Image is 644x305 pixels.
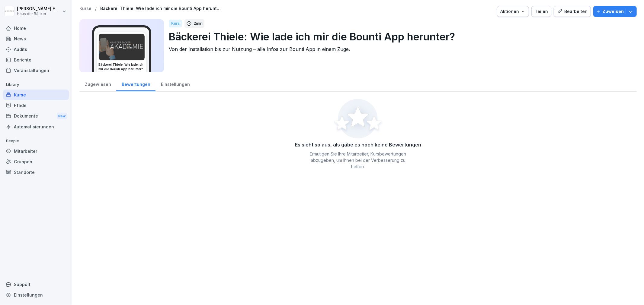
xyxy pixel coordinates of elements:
[3,167,69,178] a: Standorte
[169,20,182,27] div: Kurs
[79,76,116,91] a: Zugewiesen
[602,8,624,15] p: Zuweisen
[17,6,61,11] p: [PERSON_NAME] Ehlerding
[3,111,69,122] div: Dokumente
[100,6,221,11] a: Bäckerei Thiele: Wie lade ich mir die Bounti App herunter?
[3,111,69,122] a: DokumenteNew
[17,12,61,16] p: Haus der Bäcker
[305,151,411,170] div: Ermutigen Sie Ihre Mitarbeiter, Kursbewertungen abzugeben, um Ihnen bei der Verbesserung zu helfen.
[3,100,69,111] a: Pfade
[3,23,69,33] a: Home
[3,136,69,146] p: People
[169,29,632,44] p: Bäckerei Thiele: Wie lade ich mir die Bounti App herunter?
[500,8,526,15] div: Aktionen
[554,6,591,17] button: Bearbeiten
[497,6,529,17] button: Aktionen
[3,121,69,132] a: Automatisierungen
[116,76,155,91] a: Bewertungen
[332,99,384,139] img: empty-rating-illustration.svg
[3,146,69,156] a: Mitarbeiter
[95,6,97,11] p: /
[3,80,69,90] p: Library
[3,33,69,44] a: News
[57,113,67,120] div: New
[3,65,69,76] a: Veranstaltungen
[3,44,69,55] a: Audits
[169,46,632,53] p: Von der Installation bis zur Nutzung – alle Infos zur Bounti App in einem Zuge.
[535,8,548,15] div: Teilen
[557,8,588,15] div: Bearbeiten
[3,279,69,290] div: Support
[194,20,203,27] p: 2 min
[155,76,195,91] a: Einstellungen
[79,6,91,11] a: Kurse
[531,6,551,17] button: Teilen
[99,34,145,60] img: s78w77shk91l4aeybtorc9h7.png
[98,62,145,71] h3: Bäckerei Thiele: Wie lade ich mir die Bounti App herunter?
[3,290,69,300] a: Einstellungen
[593,6,637,17] button: Zuweisen
[3,55,69,65] a: Berichte
[3,90,69,100] a: Kurse
[3,156,69,167] a: Gruppen
[295,141,421,148] div: Es sieht so aus, als gäbe es noch keine Bewertungen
